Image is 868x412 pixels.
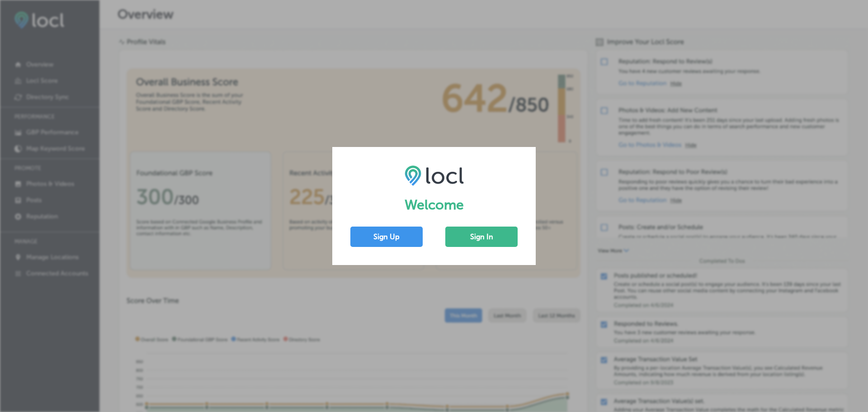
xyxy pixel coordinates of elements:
h1: Welcome [350,197,518,213]
button: Sign In [445,227,518,247]
button: Sign Up [350,227,423,247]
img: LOCL logo [405,165,464,186]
